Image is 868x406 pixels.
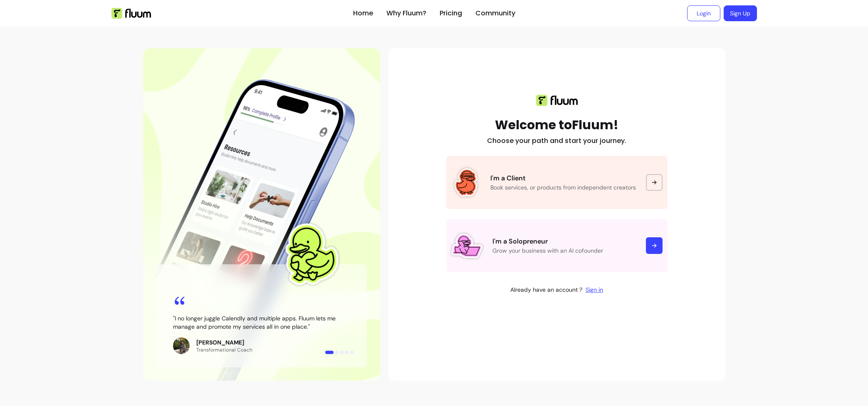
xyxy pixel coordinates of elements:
a: Sign Up [724,5,757,21]
p: I'm a Client [490,173,636,183]
p: Grow your business with an AI cofounder [492,246,636,255]
p: Transformational Coach [196,347,252,353]
h2: Choose your path and start your journey. [487,136,626,146]
img: Fluum Duck sticker [274,217,348,291]
p: Already have an account ? [510,285,582,294]
a: Home [353,8,373,18]
a: Why Fluum? [386,8,426,18]
a: Community [475,8,515,18]
a: Sign in [586,285,603,294]
p: [PERSON_NAME] [196,338,252,347]
a: Fluum Duck stickerI'm a SolopreneurGrow your business with an AI cofounder [446,219,668,272]
a: Login [687,5,720,21]
img: Fluum Duck sticker [451,230,482,261]
h1: Welcome to Fluum! [495,118,618,133]
img: Review avatar [173,337,190,354]
img: Fluum Logo [111,8,151,19]
p: I'm a Solopreneur [492,236,636,246]
a: Fluum Duck stickerI'm a ClientBook services, or products from independent creators [446,156,668,209]
blockquote: " I no longer juggle Calendly and multiple apps. Fluum lets me manage and promote my services all... [173,314,350,331]
p: Book services, or products from independent creators [490,183,636,192]
img: Fluum logo [536,95,578,106]
img: Fluum Duck sticker [451,168,480,197]
a: Pricing [440,8,462,18]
